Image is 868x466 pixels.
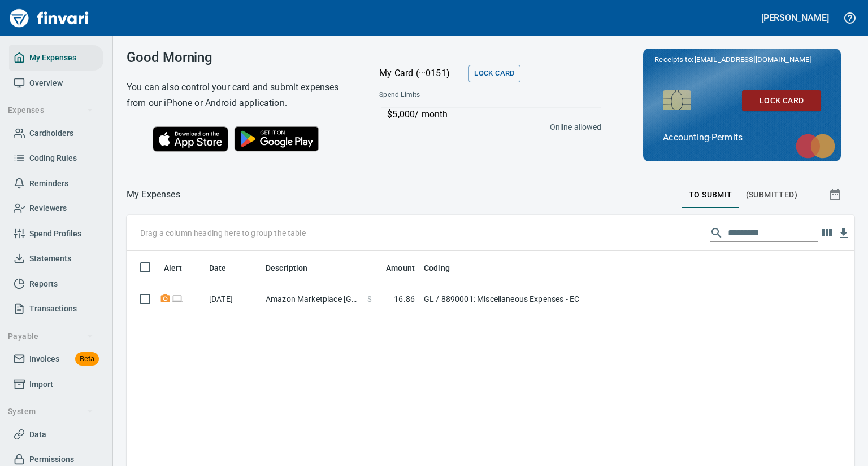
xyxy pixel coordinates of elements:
[228,120,325,157] img: Get it on Google Play
[261,284,363,314] td: Amazon Marketplace [GEOGRAPHIC_DATA] [GEOGRAPHIC_DATA]
[663,131,821,144] p: Accounting-Permits
[127,188,180,201] p: My Expenses
[8,103,93,117] span: Expenses
[474,67,514,80] span: Lock Card
[266,261,308,275] span: Description
[751,94,812,108] span: Lock Card
[29,377,53,392] span: Import
[140,227,306,239] p: Drag a column heading here to group the table
[835,225,852,242] button: Download table
[818,225,835,241] button: Choose columns to display
[3,401,98,422] button: System
[164,261,197,275] span: Alert
[371,261,415,275] span: Amount
[689,188,732,202] span: To Submit
[209,261,227,275] span: Date
[370,121,601,133] p: Online allowed
[9,372,103,397] a: Import
[9,45,103,71] a: My Expenses
[9,171,103,196] a: Reminders
[386,261,415,275] span: Amount
[29,126,73,140] span: Cardholders
[29,352,59,366] span: Invoices
[8,405,93,419] span: System
[29,227,81,241] span: Spend Profiles
[127,50,351,65] h3: Good Morning
[153,126,228,152] img: Download on the App Store
[29,428,46,442] span: Data
[159,295,171,302] span: Receipt Required
[171,295,183,302] span: Online transaction
[379,90,510,101] span: Spend Limits
[9,271,103,297] a: Reports
[761,12,829,24] h5: [PERSON_NAME]
[758,9,832,27] button: [PERSON_NAME]
[419,284,702,314] td: GL / 8890001: Miscellaneous Expenses - EC
[29,302,77,316] span: Transactions
[29,277,58,291] span: Reports
[468,65,520,82] button: Lock Card
[742,90,821,111] button: Lock Card
[746,188,797,202] span: (Submitted)
[7,5,92,32] img: Finvari
[9,71,103,96] a: Overview
[9,121,103,146] a: Cardholders
[29,51,76,65] span: My Expenses
[9,296,103,322] a: Transactions
[3,100,98,121] button: Expenses
[9,246,103,271] a: Statements
[693,54,812,65] span: [EMAIL_ADDRESS][DOMAIN_NAME]
[29,177,68,191] span: Reminders
[29,151,77,165] span: Coding Rules
[29,201,67,216] span: Reviewers
[654,54,830,65] p: Receipts to:
[9,422,103,447] a: Data
[387,108,601,121] p: $5,000 / month
[9,196,103,221] a: Reviewers
[29,252,71,266] span: Statements
[394,293,415,305] span: 16.86
[127,80,351,111] h6: You can also control your card and submit expenses from our iPhone or Android application.
[424,261,450,275] span: Coding
[164,261,182,275] span: Alert
[9,146,103,171] a: Coding Rules
[29,76,63,90] span: Overview
[8,329,93,344] span: Payable
[127,188,180,201] nav: breadcrumb
[367,293,372,305] span: $
[9,346,103,372] a: InvoicesBeta
[209,261,241,275] span: Date
[379,67,464,80] p: My Card (···0151)
[424,261,465,275] span: Coding
[790,128,841,164] img: mastercard.svg
[205,284,261,314] td: [DATE]
[3,326,98,347] button: Payable
[9,221,103,247] a: Spend Profiles
[75,353,99,366] span: Beta
[266,261,323,275] span: Description
[818,181,854,208] button: Show transactions within a particular date range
